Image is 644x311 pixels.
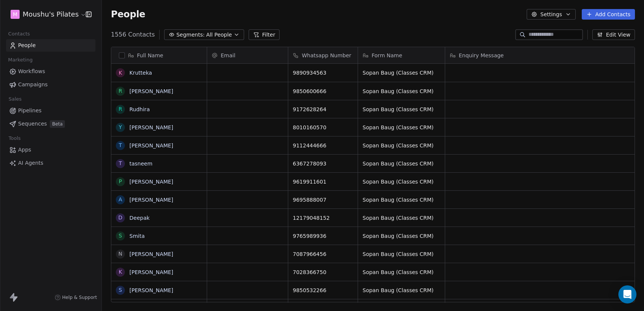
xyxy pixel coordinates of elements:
span: Sopan Baug (Classes CRM) [363,106,440,113]
div: R [118,105,122,113]
span: 9619911601 [293,178,353,185]
span: Sopan Baug (Classes CRM) [363,69,440,77]
span: Sequences [18,120,47,128]
div: p [119,178,122,185]
span: 6367278093 [293,160,353,167]
span: 9112444666 [293,142,353,149]
a: [PERSON_NAME] [129,197,173,203]
span: Tools [5,133,24,144]
a: [PERSON_NAME] [129,88,173,94]
a: People [6,39,95,52]
a: [PERSON_NAME] [129,179,173,185]
a: Pipelines [6,104,95,117]
span: Moushu's Pilates [23,9,78,19]
button: Edit View [592,29,635,40]
span: 9172628264 [293,106,353,113]
a: [PERSON_NAME] [129,142,173,149]
span: 9850532266 [293,286,353,294]
span: Sopan Baug (Classes CRM) [363,87,440,95]
span: Sopan Baug (Classes CRM) [363,268,440,276]
div: Form Name [358,47,445,63]
span: Beta [50,120,65,128]
div: Full Name [111,47,207,63]
span: 7028366750 [293,268,353,276]
div: Email [207,47,288,63]
span: AI Agents [18,159,43,167]
span: Help & Support [62,294,97,300]
span: People [111,9,145,20]
span: Sopan Baug (Classes CRM) [363,214,440,222]
a: Campaigns [6,78,95,91]
div: K [118,69,122,77]
span: 8010160570 [293,124,353,131]
a: Apps [6,144,95,156]
span: 1556 Contacts [111,30,155,39]
span: 9890934563 [293,69,353,77]
a: Workflows [6,65,95,78]
span: Segments: [176,31,204,39]
span: Whatsapp Number [302,52,351,59]
span: 9765989936 [293,232,353,240]
span: Sopan Baug (Classes CRM) [363,286,440,294]
a: Deepak [129,215,150,221]
span: Workflows [18,67,45,75]
span: Sopan Baug (Classes CRM) [363,160,440,167]
span: Sales [5,93,25,105]
span: Email [221,52,235,59]
div: t [119,159,122,167]
div: t [119,141,122,149]
span: Sopan Baug (Classes CRM) [363,178,440,185]
span: 12179048152 [293,214,353,222]
div: k [118,268,122,276]
button: MMoushu's Pilates [9,8,80,21]
div: a [118,196,122,204]
span: Sopan Baug (Classes CRM) [363,250,440,258]
a: [PERSON_NAME] [129,287,173,293]
span: Full Name [137,52,163,59]
span: Apps [18,146,31,154]
span: Enquiry Message [459,52,504,59]
span: Sopan Baug (Classes CRM) [363,232,440,240]
div: D [118,214,123,222]
span: Marketing [5,54,36,66]
a: Rudhira [129,106,150,112]
div: y [119,123,122,131]
span: 9695888007 [293,196,353,204]
a: AI Agents [6,157,95,169]
button: Add Contacts [582,9,635,20]
a: tasneem [129,161,152,167]
span: Pipelines [18,107,41,115]
div: S [119,232,122,240]
span: Form Name [372,52,402,59]
a: Help & Support [55,294,97,300]
span: Sopan Baug (Classes CRM) [363,196,440,204]
span: All People [206,31,232,39]
div: S [119,286,122,294]
a: [PERSON_NAME] [129,269,173,275]
span: Sopan Baug (Classes CRM) [363,124,440,131]
span: Sopan Baug (Classes CRM) [363,142,440,149]
button: Settings [527,9,575,20]
a: SequencesBeta [6,118,95,130]
button: Filter [249,29,280,40]
div: R [118,87,122,95]
div: Whatsapp Number [288,47,358,63]
div: Open Intercom Messenger [618,285,636,303]
span: 9850600666 [293,87,353,95]
a: [PERSON_NAME] [129,251,173,257]
a: [PERSON_NAME] [129,124,173,130]
div: grid [111,64,207,303]
span: 7087966456 [293,250,353,258]
a: Smita [129,233,144,239]
span: Campaigns [18,81,48,89]
span: Contacts [5,28,33,40]
div: N [118,250,122,258]
span: M [13,11,17,18]
a: Krutteka [129,70,152,76]
span: People [18,41,36,49]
